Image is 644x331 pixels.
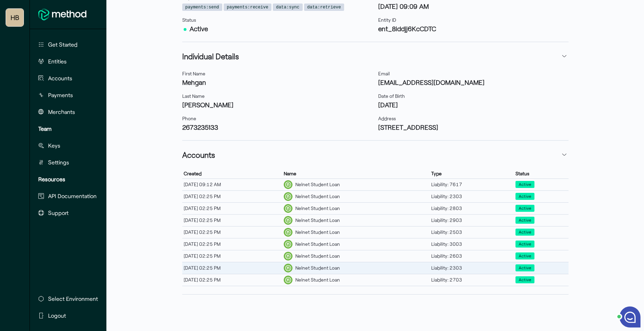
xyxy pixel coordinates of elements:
[11,11,19,25] span: HB
[48,57,67,66] span: Entities
[35,54,99,68] button: Entities
[182,190,569,202] tr: [DATE] 02:25 PMNelnet Student LoanLiability: 2303Active
[519,193,531,200] span: Active
[295,252,340,260] div: Nelnet Student Loan
[48,192,97,200] span: API Documentation
[182,228,282,237] div: [DATE] 02:25 PM
[515,217,534,224] span: Active
[519,241,531,247] span: Active
[430,251,514,261] div: Liability: 2603
[182,204,282,213] div: [DATE] 02:25 PM
[519,265,531,271] span: Active
[515,181,534,188] span: Active
[182,65,569,140] div: Individual Details
[48,311,66,320] span: Logout
[430,239,514,249] div: Liability: 3003
[295,181,340,188] div: Nelnet Student Loan
[182,48,569,65] button: Individual Details
[515,170,529,177] span: Status
[515,276,534,283] span: Active
[182,146,569,163] button: Accounts
[430,263,514,272] div: Liability: 2303
[184,170,202,177] span: Created
[295,264,340,272] div: Nelnet Student Loan
[48,295,98,303] span: Select Environment
[227,4,268,11] code: payments:receive
[519,253,531,259] span: Active
[182,180,282,189] div: [DATE] 09:12 AM
[378,122,569,132] h3: [STREET_ADDRESS]
[519,205,531,211] span: Active
[515,252,534,259] span: Active
[48,141,60,150] span: Keys
[35,155,99,169] button: Settings
[35,139,99,153] button: Keys
[182,93,205,99] span: Last Name
[182,275,282,284] div: [DATE] 02:25 PM
[35,88,99,102] button: Payments
[284,180,293,189] div: Bank
[273,4,303,11] span: data:sync
[284,192,293,201] div: Bank
[48,91,73,99] span: Payments
[48,108,75,116] span: Merchants
[35,309,101,323] button: Logout
[378,77,569,87] h3: [EMAIL_ADDRESS][DOMAIN_NAME]
[182,77,373,87] h3: Mehgan
[224,4,271,11] span: payments:receive
[430,275,514,284] div: Liability: 2703
[519,217,531,223] span: Active
[182,263,282,272] div: [DATE] 02:25 PM
[515,193,534,200] span: Active
[48,209,68,217] span: Support
[378,1,569,11] h3: [DATE] 09:09 AM
[284,240,293,249] div: Bank
[182,192,282,201] div: [DATE] 02:25 PM
[182,70,205,76] span: First Name
[295,205,340,212] div: Nelnet Student Loan
[48,74,72,82] span: Accounts
[182,4,222,11] span: payments:send
[295,229,340,236] div: Nelnet Student Loan
[295,217,340,224] div: Nelnet Student Loan
[284,204,293,213] div: Bank
[284,228,293,237] div: Bank
[182,24,373,33] h3: Active
[515,205,534,212] span: Active
[295,241,340,248] div: Nelnet Student Loan
[182,122,373,132] h3: 2673235133
[519,229,531,235] span: Active
[182,216,282,225] div: [DATE] 02:25 PM
[182,251,282,261] div: [DATE] 02:25 PM
[182,149,215,160] h3: Accounts
[182,100,373,109] h3: [PERSON_NAME]
[519,181,531,188] span: Active
[6,9,24,26] div: Highway Benefits
[284,276,293,284] div: Bank
[35,189,99,203] button: API Documentation
[378,70,390,76] span: Email
[182,274,569,286] tr: [DATE] 02:25 PMNelnet Student LoanLiability: 2703Active
[185,4,219,11] code: payments:send
[182,115,196,121] span: Phone
[515,229,534,236] span: Active
[304,4,344,11] span: data:retrieve
[182,250,569,262] tr: [DATE] 02:25 PMNelnet Student LoanLiability: 2603Active
[35,71,99,85] button: Accounts
[378,93,405,99] span: Date of Birth
[378,24,569,33] h3: ent_8iddjj6KcCDTC
[295,276,340,284] div: Nelnet Student Loan
[35,206,99,220] button: Support
[519,277,531,283] span: Active
[182,17,196,23] span: Status
[430,216,514,225] div: Liability: 2903
[515,264,534,271] span: Active
[295,193,340,200] div: Nelnet Student Loan
[284,252,293,261] div: Bank
[182,238,569,250] tr: [DATE] 02:25 PMNelnet Student LoanLiability: 3003Active
[182,163,569,294] div: Accounts
[38,124,52,133] span: Team
[48,158,69,167] span: Settings
[38,175,65,183] span: Resources
[284,216,293,225] div: Bank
